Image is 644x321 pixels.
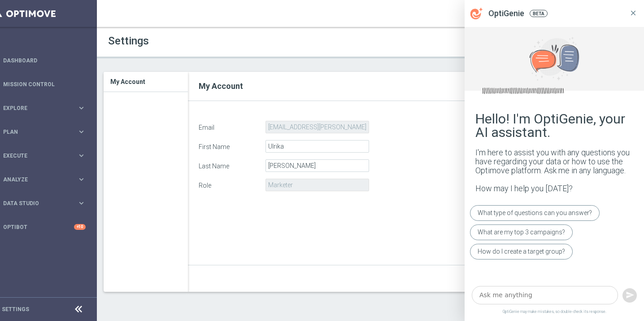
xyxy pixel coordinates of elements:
[3,153,77,158] span: Execute
[470,205,600,221] div: What type of questions can you answer?
[192,179,265,189] label: Role
[465,308,644,321] span: OptiGenie may make mistakes, so double-check its response.
[483,88,572,95] img: Wavey line detail
[77,151,86,160] i: keyboard_arrow_right
[470,224,573,240] div: What are my top 3 campaigns?
[3,72,86,96] a: Mission Control
[77,104,86,112] i: keyboard_arrow_right
[192,159,265,170] label: Last Name
[475,112,633,139] div: Hello! I'm OptiGenie, your AI assistant.
[3,215,74,239] a: Optibot
[110,72,181,92] h3: My Account
[470,8,483,19] svg: OptiGenie Icon
[3,201,77,206] span: Data Studio
[530,10,548,17] span: BETA
[3,48,86,72] a: Dashboard
[475,148,633,175] div: I'm here to assist you with any questions you have regarding your data or how to use the Optimove...
[199,81,243,91] span: My Account
[192,121,265,132] label: Email
[3,106,77,111] span: Explore
[475,184,573,193] b: How may I help you [DATE]?
[74,224,86,230] div: +10
[77,128,86,136] i: keyboard_arrow_right
[470,244,573,259] div: How do I create a target group?
[192,140,265,151] label: First Name
[492,36,617,81] img: OptiGenie Welcome Hero Banner
[3,177,77,182] span: Analyze
[2,307,29,312] a: Settings
[77,175,86,184] i: keyboard_arrow_right
[108,35,364,48] h1: Settings
[3,129,77,135] span: Plan
[77,199,86,207] i: keyboard_arrow_right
